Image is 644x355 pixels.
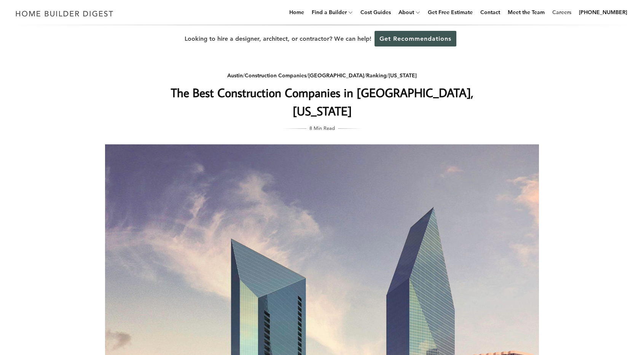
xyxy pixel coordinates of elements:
[375,31,456,46] a: Get Recommendations
[12,6,117,21] img: Home Builder Digest
[309,124,335,132] span: 8 Min Read
[170,71,474,80] div: / / / /
[366,72,387,79] a: Ranking
[227,72,243,79] a: Austin
[245,72,306,79] a: Construction Companies
[308,72,364,79] a: [GEOGRAPHIC_DATA]
[170,83,474,120] h1: The Best Construction Companies in [GEOGRAPHIC_DATA], [US_STATE]
[389,72,417,79] a: [US_STATE]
